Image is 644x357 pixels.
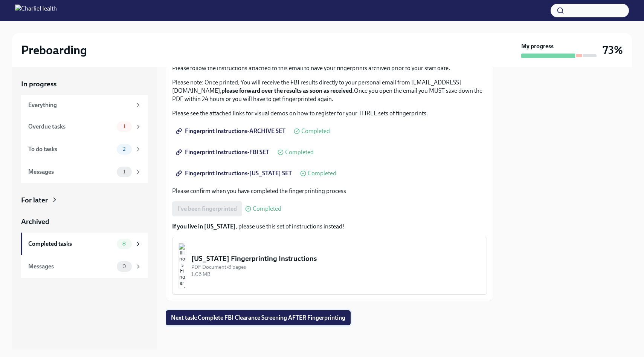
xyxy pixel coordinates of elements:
[166,310,351,325] button: Next task:Complete FBI Clearance Screening AFTER Fingerprinting
[172,187,487,195] p: Please confirm when you have completed the fingerprinting process
[172,145,275,160] a: Fingerprint Instructions-FBI SET
[308,170,336,176] span: Completed
[179,243,185,288] img: Illinois Fingerprinting Instructions
[118,146,130,152] span: 2
[177,127,285,135] span: Fingerprint Instructions-ARCHIVE SET
[603,43,623,57] h3: 73%
[172,166,297,181] a: Fingerprint Instructions-[US_STATE] SET
[21,195,148,205] a: For later
[301,128,330,134] span: Completed
[28,240,114,248] div: Completed tasks
[177,170,292,177] span: Fingerprint Instructions-[US_STATE] SET
[221,87,354,94] strong: please forward over the results as soon as received.
[118,241,130,247] span: 8
[21,43,87,58] h2: Preboarding
[119,169,130,175] span: 1
[521,42,554,51] strong: My progress
[28,262,114,271] div: Messages
[15,5,57,17] img: CharlieHealth
[119,124,130,129] span: 1
[253,206,281,212] span: Completed
[172,124,291,139] a: Fingerprint Instructions-ARCHIVE SET
[21,217,148,227] a: Archived
[28,123,114,131] div: Overdue tasks
[177,149,269,156] span: Fingerprint Instructions-FBI SET
[21,95,148,115] a: Everything
[21,138,148,161] a: To do tasks2
[21,195,48,205] div: For later
[28,145,114,153] div: To do tasks
[172,223,236,230] strong: If you live in [US_STATE]
[172,78,487,103] p: Please note: Once printed, You will receive the FBI results directly to your personal email from ...
[21,79,148,89] a: In progress
[191,254,481,264] div: [US_STATE] Fingerprinting Instructions
[28,101,132,109] div: Everything
[172,109,487,118] p: Please see the attached links for visual demos on how to register for your THREE sets of fingerpr...
[21,233,148,255] a: Completed tasks8
[172,64,487,72] p: Please follow the instructions attached to this email to have your fingerprints archived prior to...
[28,168,114,176] div: Messages
[191,271,481,278] div: 1.06 MB
[21,255,148,278] a: Messages0
[21,115,148,138] a: Overdue tasks1
[171,314,345,322] span: Next task : Complete FBI Clearance Screening AFTER Fingerprinting
[21,161,148,183] a: Messages1
[285,149,314,155] span: Completed
[191,264,481,271] div: PDF Document • 8 pages
[172,237,487,295] button: [US_STATE] Fingerprinting InstructionsPDF Document•8 pages1.06 MB
[118,264,131,269] span: 0
[172,222,487,231] p: , please use this set of instructions instead!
